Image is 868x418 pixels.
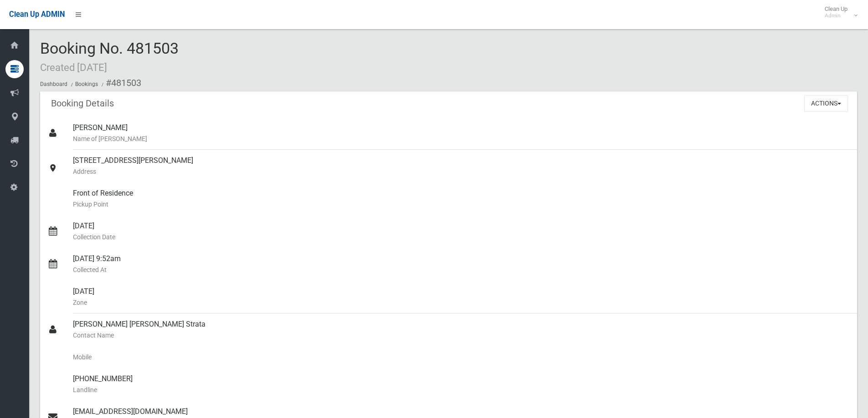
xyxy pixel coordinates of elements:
[73,297,850,308] small: Zone
[73,264,850,275] small: Collected At
[99,75,141,91] li: #481503
[73,368,850,401] div: [PHONE_NUMBER]
[73,232,850,242] small: Collection Date
[73,248,850,281] div: [DATE] 9:52am
[73,352,850,363] small: Mobile
[73,313,850,346] div: [PERSON_NAME] [PERSON_NAME] Strata
[40,61,107,73] small: Created [DATE]
[820,5,857,19] span: Clean Up
[73,150,850,182] div: [STREET_ADDRESS][PERSON_NAME]
[40,39,179,75] span: Booking No. 481503
[9,10,65,19] span: Clean Up ADMIN
[73,182,850,215] div: Front of Residence
[73,117,850,150] div: [PERSON_NAME]
[73,166,850,177] small: Address
[73,199,850,210] small: Pickup Point
[75,81,98,87] a: Bookings
[73,215,850,248] div: [DATE]
[73,281,850,313] div: [DATE]
[40,95,125,112] header: Booking Details
[804,95,848,112] button: Actions
[40,81,67,87] a: Dashboard
[73,384,850,395] small: Landline
[73,133,850,144] small: Name of [PERSON_NAME]
[825,12,847,19] small: Admin
[73,330,850,341] small: Contact Name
